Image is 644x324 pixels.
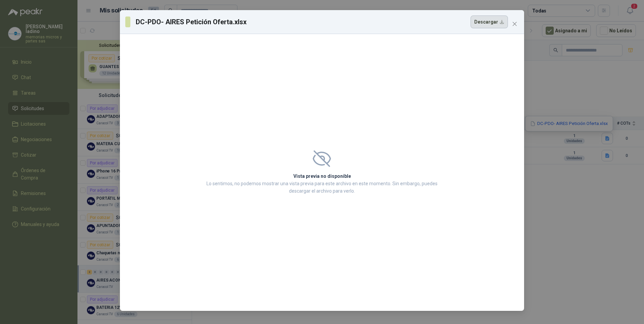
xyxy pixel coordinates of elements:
button: Close [509,19,520,29]
p: Lo sentimos, no podemos mostrar una vista previa para este archivo en este momento. Sin embargo, ... [204,180,440,195]
h3: DC-PDO- AIRES Petición Oferta.xlsx [136,17,247,27]
span: close [512,21,517,27]
h2: Vista previa no disponible [204,172,440,180]
button: Descargar [471,15,508,28]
